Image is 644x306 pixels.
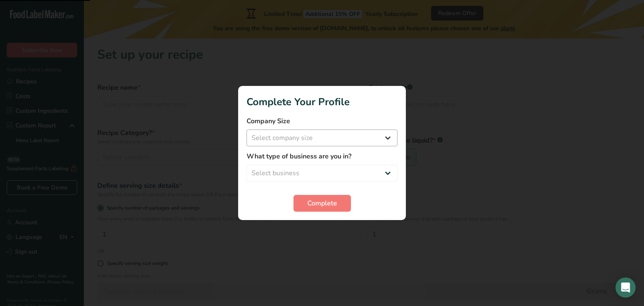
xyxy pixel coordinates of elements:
label: Company Size [247,116,397,126]
div: Open Intercom Messenger [615,277,636,298]
button: Complete [293,195,351,212]
h1: Complete Your Profile [247,94,397,109]
span: Complete [307,198,337,208]
label: What type of business are you in? [247,151,397,161]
